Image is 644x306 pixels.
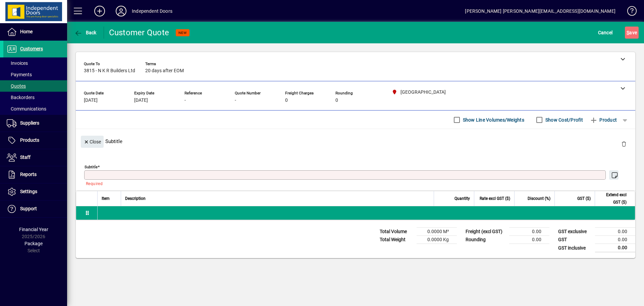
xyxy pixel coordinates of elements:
[7,83,26,89] span: Quotes
[622,1,636,23] a: Knowledge Base
[7,106,46,112] span: Communications
[462,228,509,236] td: Freight (excl GST)
[3,92,67,103] a: Backorders
[20,120,39,126] span: Suppliers
[178,31,187,35] span: NEW
[596,27,614,39] button: Cancel
[577,195,591,202] span: GST ($)
[3,149,67,166] a: Staff
[3,69,67,80] a: Payments
[544,117,583,123] label: Show Cost/Profit
[3,201,67,217] a: Support
[110,5,132,17] button: Profile
[376,228,417,236] td: Total Volume
[3,57,67,69] a: Invoices
[627,30,629,35] span: S
[19,227,48,232] span: Financial Year
[555,244,595,252] td: GST inclusive
[595,228,635,236] td: 0.00
[454,195,470,202] span: Quantity
[20,29,33,34] span: Home
[7,72,32,77] span: Payments
[84,98,98,103] span: [DATE]
[335,98,338,103] span: 0
[76,129,635,154] div: Subtitle
[74,30,97,35] span: Back
[417,228,457,236] td: 0.0000 M³
[462,117,524,123] label: Show Line Volumes/Weights
[3,24,67,40] a: Home
[20,137,39,143] span: Products
[528,195,550,202] span: Discount (%)
[235,98,236,103] span: -
[509,228,549,236] td: 0.00
[84,68,135,74] span: 3815 - N K R Builders Ltd
[555,228,595,236] td: GST exclusive
[20,172,37,177] span: Reports
[84,136,101,147] span: Close
[109,27,169,38] div: Customer Quote
[102,195,110,202] span: Item
[555,236,595,244] td: GST
[3,183,67,200] a: Settings
[3,132,67,149] a: Products
[86,180,615,187] mat-error: Required
[376,236,417,244] td: Total Weight
[184,98,186,103] span: -
[595,244,635,252] td: 0.00
[24,241,43,246] span: Package
[595,236,635,244] td: 0.00
[285,98,288,103] span: 0
[598,27,613,38] span: Cancel
[20,189,37,194] span: Settings
[7,60,28,66] span: Invoices
[81,136,104,148] button: Close
[20,206,37,211] span: Support
[616,141,632,147] app-page-header-button: Delete
[627,27,637,38] span: ave
[625,27,639,39] button: Save
[134,98,148,103] span: [DATE]
[3,115,67,132] a: Suppliers
[89,5,110,17] button: Add
[79,138,105,144] app-page-header-button: Close
[509,236,549,244] td: 0.00
[7,95,35,100] span: Backorders
[145,68,184,74] span: 20 days after EOM
[3,103,67,115] a: Communications
[20,46,43,51] span: Customers
[67,27,104,39] app-page-header-button: Back
[480,195,510,202] span: Rate excl GST ($)
[462,236,509,244] td: Rounding
[20,155,31,160] span: Staff
[85,165,98,169] mat-label: Subtitle
[465,6,615,16] div: [PERSON_NAME] [PERSON_NAME][EMAIL_ADDRESS][DOMAIN_NAME]
[125,195,146,202] span: Description
[417,236,457,244] td: 0.0000 Kg
[3,80,67,92] a: Quotes
[599,191,627,206] span: Extend excl GST ($)
[72,27,98,39] button: Back
[132,6,172,16] div: Independent Doors
[3,166,67,183] a: Reports
[616,136,632,152] button: Delete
